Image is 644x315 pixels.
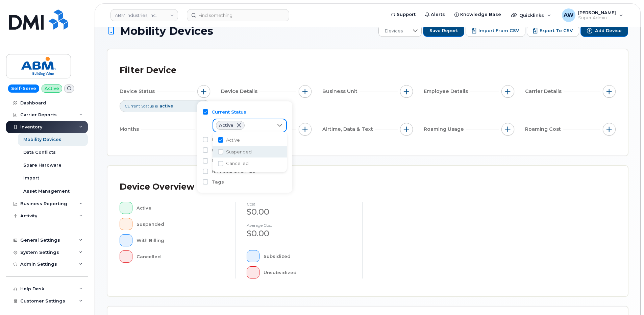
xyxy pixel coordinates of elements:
span: Save Report [429,28,458,34]
span: Business Unit [322,88,360,95]
li: Active [213,134,287,146]
a: Support [386,8,420,21]
span: is [155,103,158,109]
button: Export to CSV [527,25,579,37]
label: Current Status [212,109,246,115]
label: Data Block [212,157,238,164]
span: [PERSON_NAME] [578,10,616,15]
label: Tags [212,179,224,185]
div: Active [137,202,225,214]
input: Find something... [187,9,289,21]
div: Subsidized [264,250,352,262]
span: Months [120,126,141,133]
div: Cancelled [137,250,225,263]
span: Quicklinks [519,13,544,18]
div: $0.00 [247,228,351,239]
span: Active [219,123,233,127]
div: Unsubsidized [264,266,352,278]
span: Device Details [221,88,259,95]
a: Knowledge Base [450,8,506,21]
span: Airtime, Data & Text [322,126,375,133]
button: Save Report [423,25,464,37]
a: Alerts [420,8,450,21]
span: Import from CSV [478,28,519,34]
div: $0.00 [247,206,351,218]
span: Knowledge Base [460,11,501,18]
span: Suspended [226,149,252,155]
span: Cancelled [226,160,249,167]
div: With Billing [137,234,225,246]
label: Call Forwarding [212,147,250,153]
li: Suspended [213,146,287,158]
span: Employee Details [424,88,470,95]
span: active [159,103,173,108]
span: Export to CSV [540,28,573,34]
div: Quicklinks [506,8,556,22]
span: Carrier Details [525,88,564,95]
label: HR Feed Override [212,168,255,174]
button: Import from CSV [466,25,525,37]
span: Devices [379,25,409,37]
div: Device Overview [120,178,194,196]
span: Roaming Cost [525,126,563,133]
span: Mobility Devices [120,25,213,37]
span: Active [226,137,240,143]
span: AW [564,11,574,19]
li: Cancelled [213,157,287,169]
a: ABM Industries, Inc. [110,9,178,21]
span: Add Device [595,28,622,34]
span: Roaming Usage [424,126,466,133]
div: Filter Device [120,62,176,79]
span: Support [397,11,416,18]
h4: cost [247,202,351,206]
span: Current Status [125,103,154,109]
span: Device Status [120,88,157,95]
h4: Average cost [247,223,351,227]
span: Alerts [431,11,445,18]
span: Super Admin [578,15,616,21]
div: Suspended [137,218,225,230]
ul: Option List [213,131,287,172]
div: Alyssa Wagner [557,8,628,22]
label: Billing Status [212,136,243,143]
button: Add Device [580,25,628,37]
